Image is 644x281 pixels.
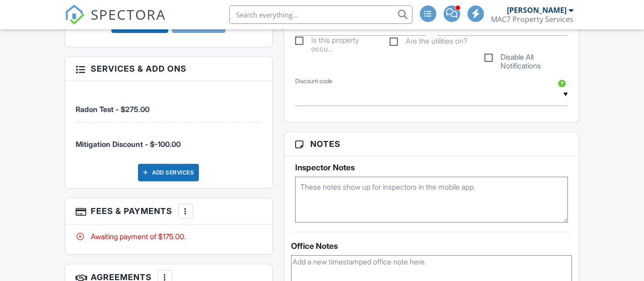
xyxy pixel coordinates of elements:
input: Search everything... [229,6,413,24]
a: SPECTORA [65,12,166,32]
span: Mitigation Discount - $-100.00 [76,140,181,149]
span: Radon Test - $275.00 [76,105,150,114]
div: [PERSON_NAME] [507,6,567,15]
h3: Fees & Payments [65,198,272,225]
li: Manual fee: Mitigation Discount [76,123,261,157]
h5: Inspector Notes [295,163,568,172]
span: SPECTORA [91,5,166,24]
label: Is this property occupied? [295,36,379,47]
h3: Services & Add ons [65,57,272,81]
h3: Notes [284,132,579,156]
label: Are the utilities on? [390,37,467,48]
div: Office Notes [291,242,572,251]
div: MAC7 Property Services [491,15,574,24]
div: Awaiting payment of $175.00. [76,231,261,242]
label: Disable All Notifications [484,53,568,64]
li: Service: Radon Test [76,88,261,122]
label: Discount code [295,77,332,85]
img: The Best Home Inspection Software - Spectora [65,5,85,25]
div: Add Services [138,164,199,181]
